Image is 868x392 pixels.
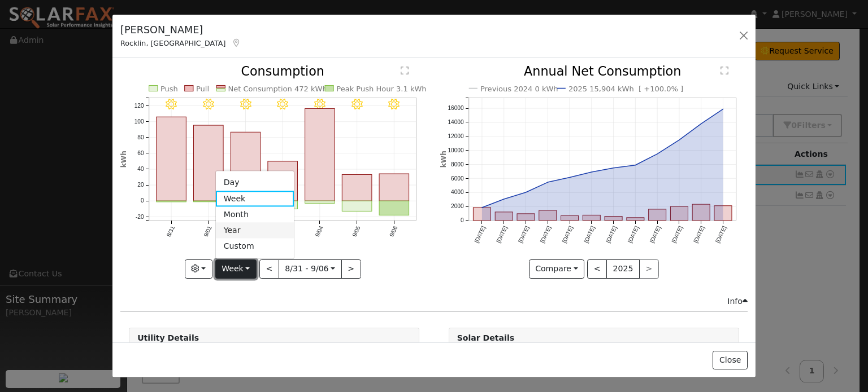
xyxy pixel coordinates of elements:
text: -20 [136,214,144,220]
text: Consumption [241,64,325,79]
text: Peak Push Hour 3.1 kWh [337,85,427,93]
text: Push [160,85,178,93]
rect: onclick="" [305,201,335,204]
div: Info [727,296,748,307]
text: kWh [120,151,128,168]
rect: onclick="" [605,217,622,221]
text: 6000 [451,175,464,182]
text: 10000 [448,147,464,153]
circle: onclick="" [501,197,506,201]
rect: onclick="" [670,207,688,221]
text: 60 [137,151,144,157]
rect: onclick="" [305,109,335,201]
rect: onclick="" [692,205,710,221]
text: 2025 15,904 kWh [ +100.0% ] [568,85,683,93]
text: [DATE] [649,225,662,244]
a: Week [216,191,294,206]
rect: onclick="" [517,214,535,221]
rect: onclick="" [268,201,298,209]
a: Day [216,175,294,191]
i: 9/01 - Clear [203,99,214,110]
strong: Solar Details [457,333,514,342]
text: [DATE] [583,225,596,244]
button: Compare [529,259,585,279]
rect: onclick="" [194,125,224,201]
circle: onclick="" [677,138,682,143]
text: 0 [141,198,144,204]
a: Year [216,223,294,239]
text: 8/31 [166,225,176,238]
text: [DATE] [539,225,553,244]
i: 9/05 - Clear [351,99,363,110]
button: Week [215,259,257,279]
text: [DATE] [561,225,574,244]
rect: onclick="" [231,133,261,201]
text: 4000 [451,190,464,196]
text: 40 [137,166,144,173]
text: 12000 [448,133,464,139]
text: 8000 [451,161,464,168]
text: 16000 [448,105,464,112]
i: 9/03 - Clear [277,99,289,110]
circle: onclick="" [589,170,593,174]
i: 9/04 - Clear [314,99,325,110]
text: 0 [460,218,463,224]
text: Pull [196,85,209,93]
button: < [259,259,279,279]
rect: onclick="" [342,175,372,201]
a: Custom [216,239,294,254]
circle: onclick="" [633,163,637,168]
rect: onclick="" [157,117,186,201]
text: 20 [137,182,144,188]
text: 14000 [448,120,464,126]
rect: onclick="" [473,208,491,221]
text: [DATE] [692,225,706,244]
span: Rocklin, [GEOGRAPHIC_DATA] [120,39,225,47]
text: [DATE] [714,225,728,244]
text: Previous 2024 0 kWh [480,85,558,93]
text: [DATE] [517,225,531,244]
rect: onclick="" [561,216,578,221]
rect: onclick="" [342,201,372,212]
circle: onclick="" [567,175,572,180]
text:  [721,67,728,76]
text: Annual Net Consumption [524,64,682,79]
button: Close [713,351,747,370]
circle: onclick="" [655,152,659,156]
button: > [341,259,361,279]
text: 9/05 [351,225,362,238]
i: 9/06 - Clear [389,99,400,110]
rect: onclick="" [379,201,409,215]
text: [DATE] [495,225,509,244]
text: Net Consumption 472 kWh [228,85,327,93]
text: [DATE] [670,225,684,244]
button: < [587,259,607,279]
text: 100 [134,118,144,125]
h5: [PERSON_NAME] [120,23,241,37]
a: Month [216,207,294,223]
i: 9/02 - MostlyClear [240,99,251,110]
rect: onclick="" [627,218,644,221]
rect: onclick="" [539,210,556,221]
rect: onclick="" [157,201,186,202]
button: 2025 [606,259,640,279]
i: 8/31 - Clear [166,99,177,110]
strong: Utility Details [137,333,199,342]
button: 8/31 - 9/06 [279,259,342,279]
text: 9/04 [314,225,324,238]
text:  [401,67,409,76]
text: 9/01 [203,225,213,238]
rect: onclick="" [583,215,600,221]
rect: onclick="" [268,161,298,201]
text: 80 [137,134,144,140]
circle: onclick="" [479,205,484,210]
text: kWh [440,151,448,168]
circle: onclick="" [523,190,528,195]
circle: onclick="" [721,107,725,112]
rect: onclick="" [648,209,666,221]
circle: onclick="" [545,180,550,185]
text: 2000 [451,204,464,210]
rect: onclick="" [714,206,732,221]
text: 120 [134,103,144,109]
rect: onclick="" [194,201,224,202]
